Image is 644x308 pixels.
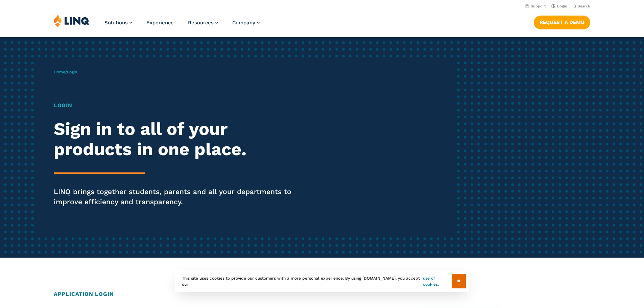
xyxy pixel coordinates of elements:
[54,101,302,110] h1: Login
[232,20,260,26] a: Company
[104,20,128,26] span: Solutions
[551,4,567,8] a: Login
[54,70,65,74] a: Home
[54,187,302,207] p: LINQ brings together students, parents and all your departments to improve efficiency and transpa...
[67,70,77,74] span: Login
[175,270,469,292] div: This site uses cookies to provide our customers with a more personal experience. By using [DOMAIN...
[423,275,452,287] a: use of cookies.
[534,14,590,29] nav: Button Navigation
[54,70,77,74] span: /
[54,14,90,27] img: LINQ | K‑12 Software
[232,20,255,26] span: Company
[534,16,590,29] a: Request a Demo
[188,20,218,26] a: Resources
[578,4,590,8] span: Search
[104,20,132,26] a: Solutions
[54,119,302,160] h2: Sign in to all of your products in one place.
[104,14,260,37] nav: Primary Navigation
[188,20,214,26] span: Resources
[525,4,546,8] a: Support
[146,20,174,26] a: Experience
[573,4,590,9] button: Open Search Bar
